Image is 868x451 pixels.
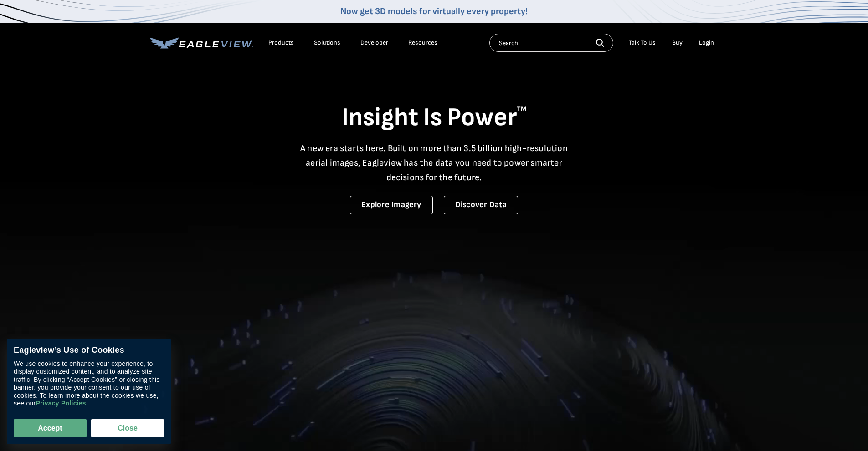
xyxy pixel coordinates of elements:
[340,6,528,17] a: Now get 3D models for virtually every property!
[14,360,164,408] div: We use cookies to enhance your experience, to display customized content, and to analyze site tra...
[517,105,527,114] sup: TM
[295,141,574,185] p: A new era starts here. Built on more than 3.5 billion high-resolution aerial images, Eagleview ha...
[14,419,87,437] button: Accept
[444,196,518,214] a: Discover Data
[350,196,433,214] a: Explore Imagery
[36,400,86,408] a: Privacy Policies
[150,102,719,134] h1: Insight Is Power
[629,39,656,47] div: Talk To Us
[268,39,294,47] div: Products
[489,34,613,52] input: Search
[408,39,437,47] div: Resources
[360,39,388,47] a: Developer
[314,39,340,47] div: Solutions
[91,419,164,437] button: Close
[672,39,683,47] a: Buy
[14,345,164,355] div: Eagleview’s Use of Cookies
[699,39,714,47] div: Login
